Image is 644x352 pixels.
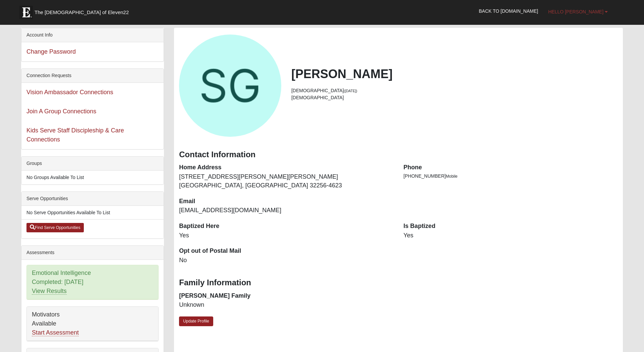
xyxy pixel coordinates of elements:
a: Hello [PERSON_NAME] [543,3,613,20]
li: [DEMOGRAPHIC_DATA] [291,87,618,94]
a: The [DEMOGRAPHIC_DATA] of Eleven22 [16,2,150,19]
div: Account Info [21,28,164,42]
dd: Yes [179,231,393,240]
li: No Serve Opportunities Available To List [21,206,164,220]
h3: Family Information [179,278,618,288]
div: Motivators Available [27,307,158,341]
li: [DEMOGRAPHIC_DATA] [291,94,618,101]
dd: [EMAIL_ADDRESS][DOMAIN_NAME] [179,206,393,215]
dd: Yes [404,231,618,240]
dd: No [179,256,393,265]
div: Serve Opportunities [21,192,164,206]
a: View Fullsize Photo [179,35,281,137]
span: Mobile [446,174,458,179]
dt: Phone [404,163,618,172]
div: Groups [21,157,164,171]
dt: Email [179,197,393,206]
a: Back to [DOMAIN_NAME] [474,3,543,19]
dt: Baptized Here [179,222,393,231]
small: ([DATE]) [344,89,357,93]
span: Hello [PERSON_NAME] [548,9,603,14]
dt: Home Address [179,163,393,172]
a: Vision Ambassador Connections [26,89,113,96]
a: Kids Serve Staff Discipleship & Care Connections [26,127,124,143]
dd: [STREET_ADDRESS][PERSON_NAME][PERSON_NAME] [GEOGRAPHIC_DATA], [GEOGRAPHIC_DATA] 32256-4623 [179,173,393,190]
div: Connection Requests [21,69,164,83]
a: Find Serve Opportunities [26,223,84,232]
a: Start Assessment [32,329,79,336]
dd: Unknown [179,301,393,309]
a: View Results [32,288,67,295]
li: [PHONE_NUMBER] [404,173,618,180]
a: Update Profile [179,316,213,326]
span: The [DEMOGRAPHIC_DATA] of Eleven22 [35,9,129,16]
dt: Is Baptized [404,222,618,231]
a: Join A Group Connections [26,108,96,115]
dt: [PERSON_NAME] Family [179,292,393,300]
a: Change Password [26,48,76,55]
li: No Groups Available To List [21,171,164,184]
img: Eleven22 logo [19,6,33,19]
h2: [PERSON_NAME] [291,67,618,81]
dt: Opt out of Postal Mail [179,247,393,255]
div: Emotional Intelligence Completed: [DATE] [27,265,158,299]
div: Assessments [21,246,164,260]
h3: Contact Information [179,150,618,160]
